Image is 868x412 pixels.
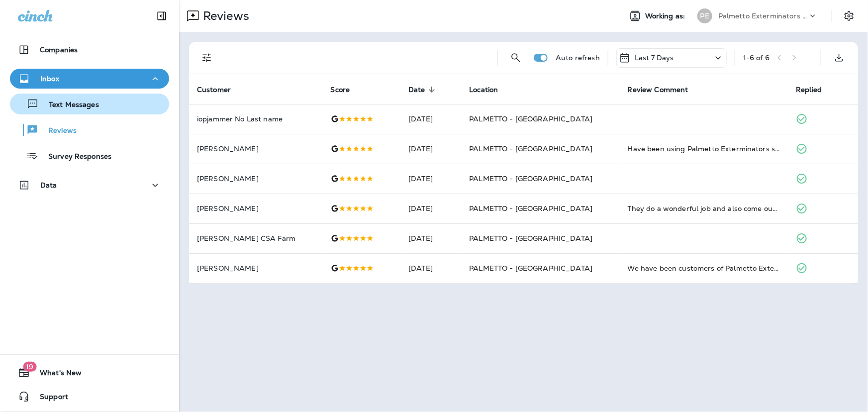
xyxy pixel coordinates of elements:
[10,69,169,89] button: Inbox
[197,86,231,94] span: Customer
[10,363,169,383] button: 19What's New
[408,86,425,94] span: Date
[197,264,315,272] p: [PERSON_NAME]
[10,40,169,60] button: Companies
[400,134,461,164] td: [DATE]
[400,104,461,134] td: [DATE]
[628,86,688,94] span: Review Comment
[10,387,169,407] button: Support
[197,205,315,212] p: [PERSON_NAME]
[400,253,461,283] td: [DATE]
[199,8,249,23] p: Reviews
[400,164,461,194] td: [DATE]
[39,101,99,110] p: Text Messages
[697,8,712,23] div: PE
[469,86,498,94] span: Location
[829,48,849,68] button: Export as CSV
[469,114,592,123] span: PALMETTO - [GEOGRAPHIC_DATA]
[40,46,78,54] p: Companies
[197,234,315,242] p: [PERSON_NAME] CSA Farm
[743,54,770,62] div: 1 - 6 of 6
[408,85,438,94] span: Date
[30,369,82,381] span: What's New
[197,175,315,183] p: [PERSON_NAME]
[197,85,244,94] span: Customer
[469,264,592,273] span: PALMETTO - [GEOGRAPHIC_DATA]
[10,94,169,114] button: Text Messages
[38,152,111,162] p: Survey Responses
[197,115,315,123] p: iopjammer No Last name
[148,6,176,26] button: Collapse Sidebar
[10,145,169,166] button: Survey Responses
[469,85,511,94] span: Location
[469,204,592,213] span: PALMETTO - [GEOGRAPHIC_DATA]
[38,126,77,136] p: Reviews
[197,48,217,68] button: Filters
[23,362,36,372] span: 19
[400,194,461,223] td: [DATE]
[469,174,592,183] span: PALMETTO - [GEOGRAPHIC_DATA]
[506,48,526,68] button: Search Reviews
[635,54,674,62] p: Last 7 Days
[718,12,808,20] p: Palmetto Exterminators LLC
[469,234,592,243] span: PALMETTO - [GEOGRAPHIC_DATA]
[40,181,57,189] p: Data
[796,85,835,94] span: Replied
[628,263,780,273] div: We have been customers of Palmetto Exterminators for many years. Our technician, David takes grea...
[628,144,780,154] div: Have been using Palmetto Exterminators since 2006. We have been very pleased with the annual insp...
[840,7,858,25] button: Settings
[628,85,701,94] span: Review Comment
[796,86,822,94] span: Replied
[10,175,169,195] button: Data
[197,145,315,153] p: [PERSON_NAME]
[10,119,169,140] button: Reviews
[40,75,59,83] p: Inbox
[556,54,600,62] p: Auto refresh
[400,223,461,253] td: [DATE]
[469,144,592,153] span: PALMETTO - [GEOGRAPHIC_DATA]
[30,393,68,405] span: Support
[628,204,780,213] div: They do a wonderful job and also come out between quarterly service if needed!
[331,86,350,94] span: Score
[331,85,363,94] span: Score
[645,12,687,20] span: Working as:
